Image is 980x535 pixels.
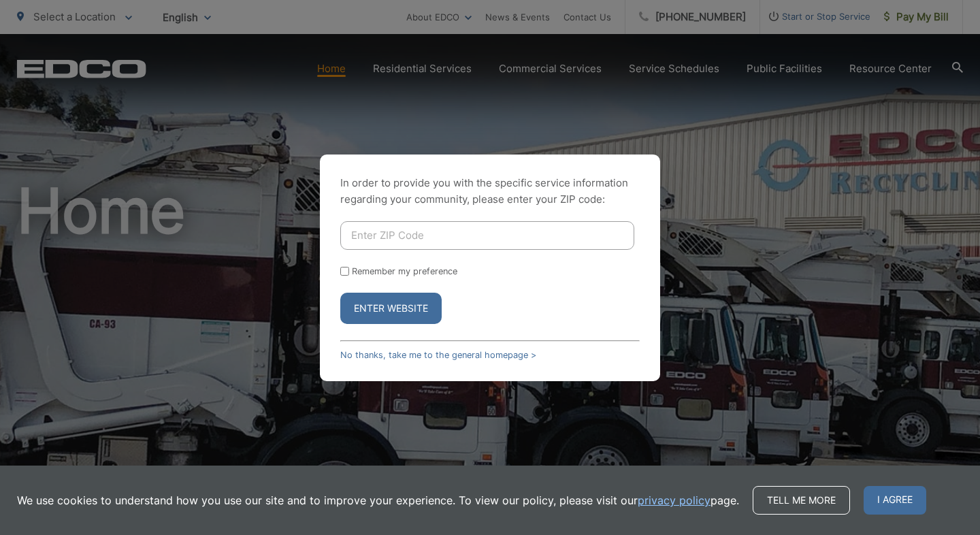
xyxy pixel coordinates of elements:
a: No thanks, take me to the general homepage > [340,350,536,360]
label: Remember my preference [352,266,457,276]
a: Tell me more [753,486,850,515]
a: privacy policy [638,492,710,508]
p: We use cookies to understand how you use our site and to improve your experience. To view our pol... [17,492,739,508]
span: I agree [864,486,926,515]
button: Enter Website [340,293,442,324]
p: In order to provide you with the specific service information regarding your community, please en... [340,175,640,208]
input: Enter ZIP Code [340,221,634,250]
